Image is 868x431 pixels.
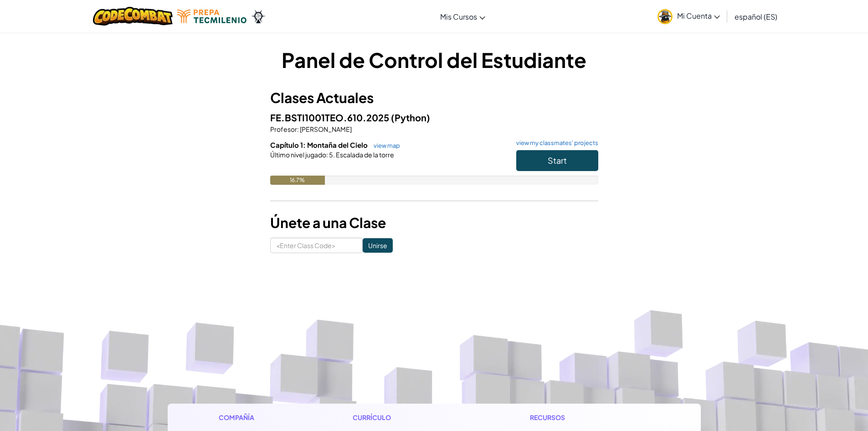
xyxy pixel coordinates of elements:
[335,151,394,159] span: Escalada de la torre
[270,88,598,108] h3: Clases Actuales
[677,11,720,21] span: Mi Cuenta
[270,238,363,253] input: <Enter Class Code>
[270,140,369,149] span: Capítulo 1: Montaña del Cielo
[512,140,598,146] a: view my classmates' projects
[657,9,673,24] img: avatar
[270,213,598,233] h3: Únete a una Clase
[328,151,335,159] span: 5.
[363,238,393,253] input: Unirse
[516,150,598,171] button: Start
[270,176,325,185] div: 16.7%
[734,12,777,21] span: español (ES)
[251,10,266,23] img: Ozaria
[177,10,247,23] img: Tecmilenio logo
[93,7,173,26] img: CodeCombat logo
[297,125,299,133] span: :
[219,413,295,422] h1: Compañía
[730,4,782,29] a: español (ES)
[299,125,352,133] span: [PERSON_NAME]
[548,155,567,166] span: Start
[391,112,430,123] span: (Python)
[270,125,297,133] span: Profesor
[440,12,477,21] span: Mis Cursos
[270,46,598,74] h1: Panel de Control del Estudiante
[270,151,326,159] span: Último nivel jugado
[653,2,724,31] a: Mi Cuenta
[353,413,473,422] h1: Currículo
[326,151,328,159] span: :
[270,112,391,123] span: FE.BSTI1001TEO.610.2025
[436,4,490,29] a: Mis Cursos
[369,142,400,149] a: view map
[530,413,650,422] h1: Recursos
